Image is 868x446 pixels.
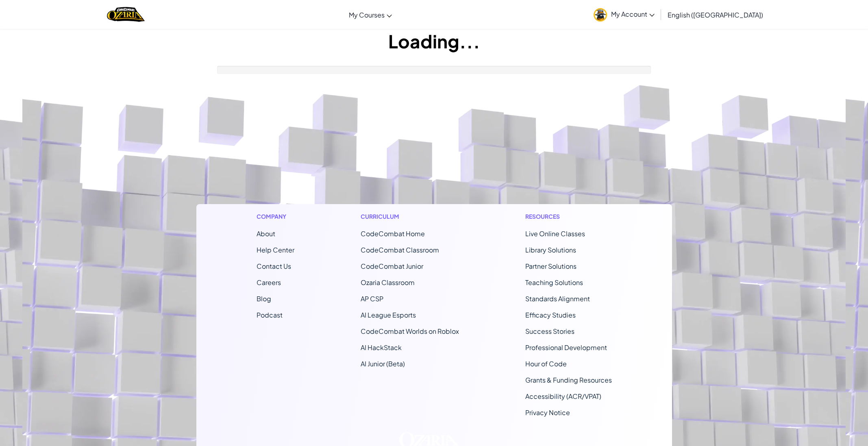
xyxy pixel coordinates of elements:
[257,212,294,221] h1: Company
[594,8,607,22] img: avatar
[107,6,145,23] a: Ozaria by CodeCombat logo
[257,262,291,270] span: Contact Us
[257,246,294,254] a: Help Center
[668,11,763,19] span: English ([GEOGRAPHIC_DATA])
[525,311,576,319] a: Efficacy Studies
[361,229,425,238] span: CodeCombat Home
[349,11,385,19] span: My Courses
[590,2,659,27] a: My Account
[257,229,275,238] a: About
[525,392,601,400] a: Accessibility (ACR/VPAT)
[361,212,459,221] h1: Curriculum
[361,278,415,287] a: Ozaria Classroom
[361,327,459,335] a: CodeCombat Worlds on Roblox
[107,6,145,23] img: Home
[525,376,612,384] a: Grants & Funding Resources
[525,327,574,335] a: Success Stories
[361,294,383,303] a: AP CSP
[525,408,570,417] a: Privacy Notice
[361,246,439,254] a: CodeCombat Classroom
[257,278,281,287] a: Careers
[257,311,283,319] a: Podcast
[525,229,585,238] a: Live Online Classes
[361,311,416,319] a: AI League Esports
[525,343,607,352] a: Professional Development
[525,246,576,254] a: Library Solutions
[361,343,402,352] a: AI HackStack
[525,278,583,287] a: Teaching Solutions
[525,294,590,303] a: Standards Alignment
[611,10,655,18] span: My Account
[257,294,271,303] a: Blog
[361,262,423,270] a: CodeCombat Junior
[664,4,767,26] a: English ([GEOGRAPHIC_DATA])
[525,212,612,221] h1: Resources
[345,4,396,26] a: My Courses
[525,359,567,368] a: Hour of Code
[525,262,576,270] a: Partner Solutions
[361,359,405,368] a: AI Junior (Beta)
